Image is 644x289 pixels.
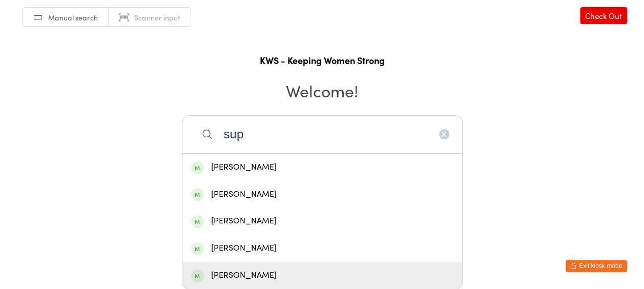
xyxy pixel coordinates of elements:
[191,188,453,201] div: [PERSON_NAME]
[182,115,463,153] input: Search
[134,12,180,23] span: Scanner input
[191,214,453,228] div: [PERSON_NAME]
[10,54,634,67] h1: KWS - Keeping Women Strong
[191,160,453,174] div: [PERSON_NAME]
[10,79,634,102] h2: Welcome!
[580,7,627,24] a: Check Out
[48,12,98,23] span: Manual search
[191,241,453,255] div: [PERSON_NAME]
[566,260,627,272] button: Exit kiosk mode
[191,269,453,282] div: [PERSON_NAME]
